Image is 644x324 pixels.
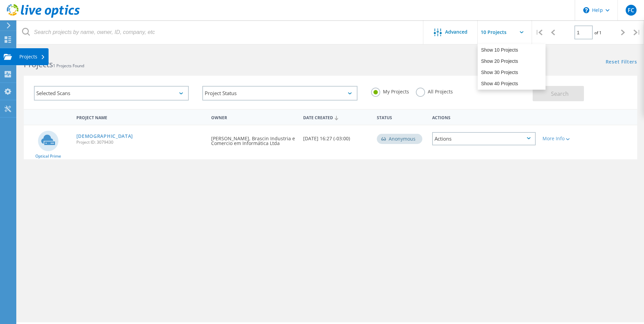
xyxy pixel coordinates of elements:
div: Show 10 Projects [478,44,545,56]
div: Show 20 Projects [478,56,545,67]
a: [DEMOGRAPHIC_DATA] [76,134,133,139]
div: | [630,20,644,44]
a: Reset Filters [606,59,637,65]
div: Anonymous [377,134,422,144]
span: FC [628,7,634,13]
a: Live Optics Dashboard [7,14,80,19]
div: Project Name [73,111,208,123]
input: Search projects by name, owner, ID, company, etc [17,20,424,44]
svg: \n [583,7,589,13]
div: [DATE] 16:27 (-03:00) [300,125,373,148]
div: Selected Scans [34,86,189,101]
div: Actions [429,111,539,123]
span: Advanced [445,30,467,34]
div: Show 40 Projects [478,78,545,89]
span: 1 Projects Found [53,63,84,69]
div: Date Created [300,111,373,124]
span: Search [551,90,569,97]
span: of 1 [594,30,602,36]
div: Status [373,111,429,123]
span: Project ID: 3079430 [76,140,205,144]
div: More Info [542,136,585,141]
span: Optical Prime [35,154,61,158]
div: Show 30 Projects [478,67,545,78]
div: [PERSON_NAME], Brascin Industria e Comercio em Informática Ltda [208,125,300,152]
div: | [532,20,546,44]
div: Actions [432,132,536,145]
div: Project Status [202,86,357,101]
div: Owner [208,111,300,123]
button: Search [533,86,584,101]
label: My Projects [371,88,409,94]
div: Projects [19,54,45,59]
label: All Projects [416,88,453,94]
